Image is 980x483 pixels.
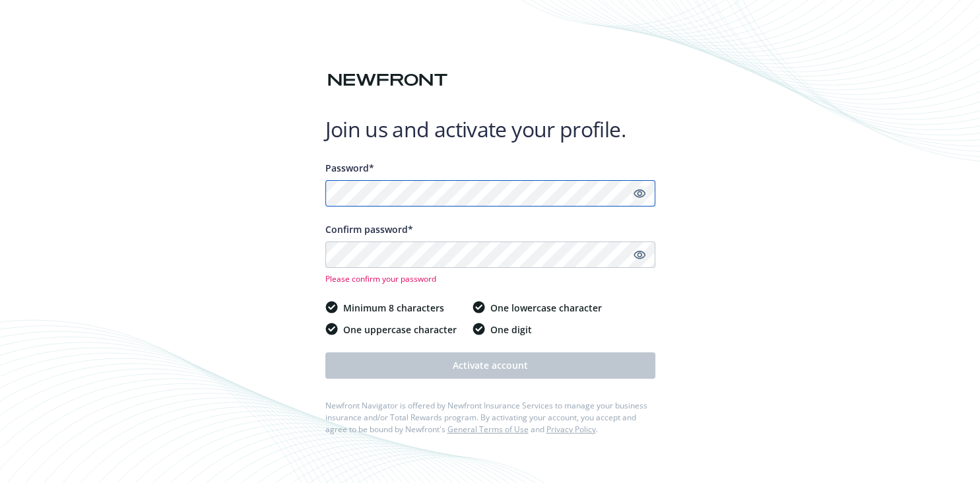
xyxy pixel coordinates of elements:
input: Enter a unique password... [325,180,655,207]
span: Please confirm your password [325,273,655,284]
img: Newfront logo [325,69,450,92]
a: Show password [632,247,647,263]
span: One lowercase character [490,301,602,315]
span: Minimum 8 characters [343,301,444,315]
span: One uppercase character [343,323,457,337]
a: Show password [632,185,647,201]
a: Privacy Policy [546,424,596,435]
span: Activate account [453,359,528,371]
span: One digit [490,323,532,337]
a: General Terms of Use [447,424,529,435]
div: Newfront Navigator is offered by Newfront Insurance Services to manage your business insurance an... [325,400,655,435]
input: Confirm your unique password... [325,241,655,268]
h1: Join us and activate your profile. [325,116,655,143]
button: Activate account [325,352,655,379]
span: Password* [325,162,374,174]
span: Confirm password* [325,223,413,236]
